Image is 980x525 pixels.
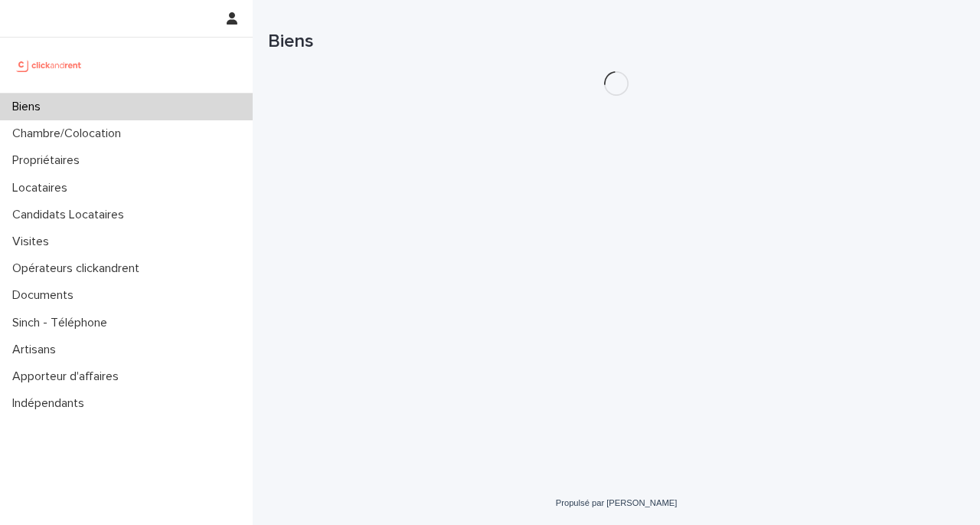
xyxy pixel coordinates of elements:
font: Candidats Locataires [12,208,124,221]
font: Locataires [12,182,67,194]
font: Indépendants [12,397,84,409]
font: Propriétaires [12,154,80,166]
font: Biens [12,100,41,113]
img: UCB0brd3T0yccxBKYDjQ [12,50,87,80]
font: Chambre/Colocation [12,127,121,139]
font: Documents [12,289,73,301]
h1: Biens [268,31,965,53]
font: Opérateurs clickandrent [12,262,139,274]
font: Sinch - Téléphone [12,317,107,329]
font: Apporteur d'affaires [12,370,119,382]
font: Artisans [12,343,56,356]
font: Visites [12,235,49,248]
a: Propulsé par [PERSON_NAME] [556,498,678,507]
